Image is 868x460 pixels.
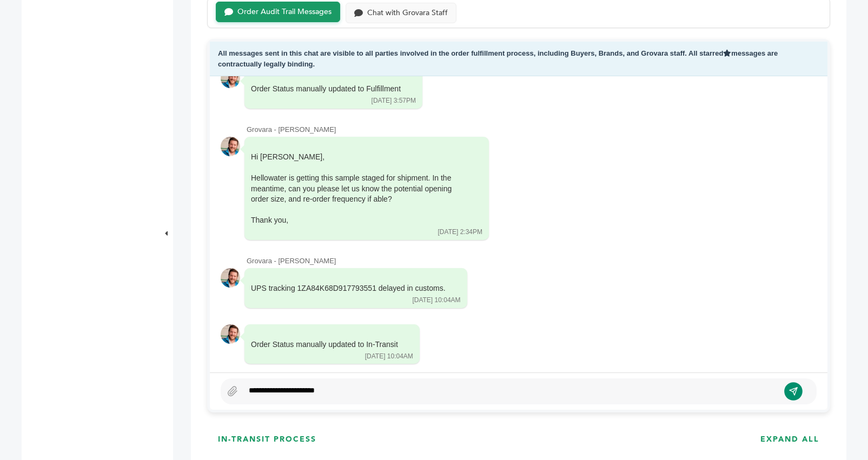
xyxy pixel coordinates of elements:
[760,434,819,445] h3: EXPAND ALL
[251,84,401,95] div: Order Status manually updated to Fulfillment
[237,8,332,17] div: Order Audit Trail Messages
[251,152,467,226] div: Hi [PERSON_NAME], Hellowater is getting this sample staged for shipment. In the meantime, can you...
[251,283,446,294] div: UPS tracking 1ZA84K68D917793551 delayed in customs.
[247,125,817,135] div: Grovara - [PERSON_NAME]
[367,9,448,18] div: Chat with Grovara Staff
[251,339,398,350] div: Order Status manually updated to In-Transit
[372,96,416,105] div: [DATE] 3:57PM
[412,296,460,305] div: [DATE] 10:04AM
[210,42,827,76] div: All messages sent in this chat are visible to all parties involved in the order fulfillment proce...
[365,352,413,361] div: [DATE] 10:04AM
[438,228,482,237] div: [DATE] 2:34PM
[218,434,316,445] h3: IN-TRANSIT PROCESS
[247,256,817,266] div: Grovara - [PERSON_NAME]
